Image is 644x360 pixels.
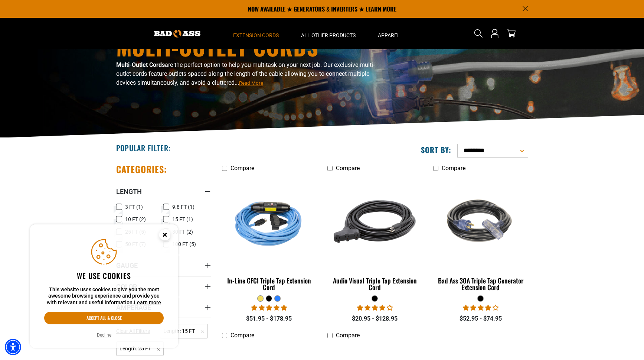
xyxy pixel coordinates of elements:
[357,304,393,311] span: 3.75 stars
[327,175,422,295] a: black Audio Visual Triple Tap Extension Cord
[125,217,146,222] span: 10 FT (2)
[222,175,317,295] a: Light Blue In-Line GFCI Triple Tap Extension Cord
[222,277,317,291] div: In-Line GFCI Triple Tap Extension Cord
[116,143,171,153] h2: Popular Filter:
[222,179,316,265] img: Light Blue
[5,339,21,355] div: Accessibility Menu
[44,271,164,280] h2: We use cookies
[116,187,142,196] span: Length
[367,18,411,49] summary: Apparel
[433,175,528,295] a: black Bad Ass 30A Triple Tap Generator Extension Cord
[116,163,167,175] h2: Categories:
[434,179,527,265] img: black
[473,27,484,39] summary: Search
[30,224,178,348] aside: Cookie Consent
[328,179,422,265] img: black
[116,345,164,352] a: Length: 25 FT
[233,32,279,39] span: Extension Cords
[116,61,165,68] b: Multi-Outlet Cords
[239,80,263,86] span: Read More
[134,299,161,305] a: This website uses cookies to give you the most awesome browsing experience and provide you with r...
[222,18,290,49] summary: Extension Cords
[172,217,193,222] span: 15 FT (1)
[336,165,360,172] span: Compare
[433,277,528,291] div: Bad Ass 30A Triple Tap Generator Extension Cord
[116,35,387,58] h1: Multi-Outlet Cords
[172,241,196,247] span: 100 FT (5)
[222,314,317,323] div: $51.95 - $178.95
[489,18,501,49] a: Open this option
[433,314,528,323] div: $52.95 - $74.95
[327,277,422,291] div: Audio Visual Triple Tap Extension Cord
[505,29,517,38] a: cart
[172,204,194,210] span: 9.8 FT (1)
[116,61,375,86] span: are the perfect option to help you multitask on your next job. Our exclusive multi-outlet cords f...
[251,304,287,311] span: 5.00 stars
[125,204,143,210] span: 3 FT (1)
[378,32,400,39] span: Apparel
[154,30,200,38] img: Bad Ass Extension Cords
[116,181,211,202] summary: Length
[442,165,465,172] span: Compare
[290,18,367,49] summary: All Other Products
[151,224,178,247] button: Close this option
[44,286,164,306] p: This website uses cookies to give you the most awesome browsing experience and provide you with r...
[44,312,164,324] button: Accept all & close
[160,324,208,338] span: Length: 15 FT
[421,145,451,155] label: Sort by:
[336,332,360,339] span: Compare
[160,327,208,334] a: Length: 15 FT
[463,304,498,311] span: 4.00 stars
[172,229,193,234] span: 30 FT (2)
[116,341,164,356] span: Length: 25 FT
[231,332,254,339] span: Compare
[301,32,356,39] span: All Other Products
[231,165,254,172] span: Compare
[95,331,114,339] button: Decline
[327,314,422,323] div: $20.95 - $128.95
